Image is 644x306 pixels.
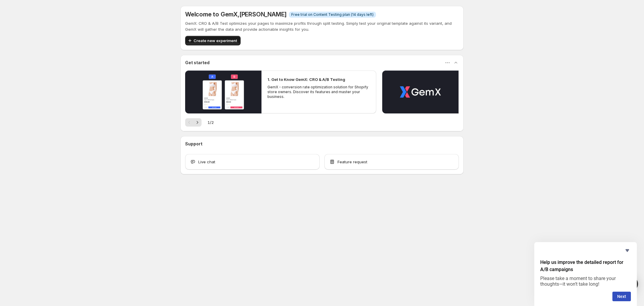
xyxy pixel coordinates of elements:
[267,85,370,99] p: GemX - conversion rate optimization solution for Shopify store owners. Discover its features and ...
[612,292,631,301] button: Next question
[291,12,374,17] span: Free trial on Content Testing plan (14 days left)
[185,141,202,147] h3: Support
[185,60,210,66] h3: Get started
[624,247,631,254] button: Hide survey
[540,276,631,287] p: Please take a moment to share your thoughts—it won’t take long!
[267,76,345,82] h2: 1. Get to Know GemX: CRO & A/B Testing
[185,118,202,127] nav: Pagination
[382,70,459,113] button: Play video
[185,20,459,32] p: GemX: CRO & A/B Test optimizes your pages to maximize profits through split testing. Simply test ...
[185,70,261,113] button: Play video
[185,36,241,45] button: Create new experiment
[185,11,287,18] h5: Welcome to GemX
[338,159,367,165] span: Feature request
[540,247,631,301] div: Help us improve the detailed report for A/B campaigns
[193,38,237,44] span: Create new experiment
[198,159,215,165] span: Live chat
[208,119,214,125] span: 1 / 2
[238,11,287,18] span: , [PERSON_NAME]
[193,118,202,127] button: Next
[540,259,631,273] h2: Help us improve the detailed report for A/B campaigns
